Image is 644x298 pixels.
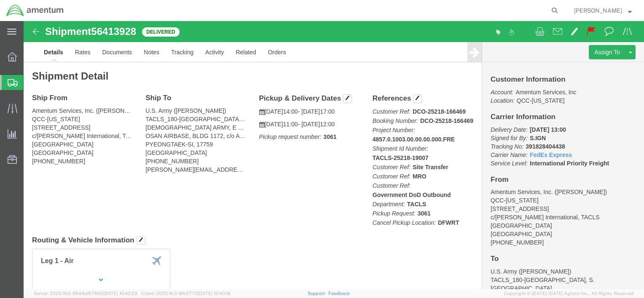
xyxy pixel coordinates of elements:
[574,6,622,15] span: Isabel Hermosillo
[574,5,632,16] button: [PERSON_NAME]
[6,4,64,17] img: logo
[34,291,137,296] span: Server: 2025.16.0-9544af67660
[141,291,231,296] span: Client: 2025.16.0-8fc0770
[504,290,634,297] span: Copyright © [DATE]-[DATE] Agistix Inc., All Rights Reserved
[308,291,329,296] a: Support
[103,291,137,296] span: [DATE] 10:42:29
[198,291,231,296] span: [DATE] 10:40:19
[328,291,350,296] a: Feedback
[24,21,644,289] iframe: FS Legacy Container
